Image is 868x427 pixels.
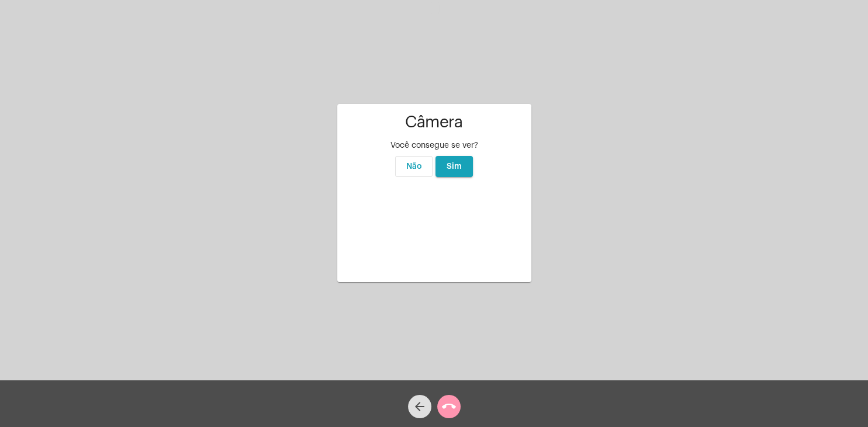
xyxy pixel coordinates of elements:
span: Sim [447,162,462,171]
span: Você consegue se ver? [390,141,478,150]
h1: Câmera [347,113,522,131]
button: Sim [435,156,473,177]
mat-icon: call_end [442,400,456,414]
button: Não [395,156,433,177]
span: Não [406,162,422,171]
mat-icon: arrow_back [413,400,427,414]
